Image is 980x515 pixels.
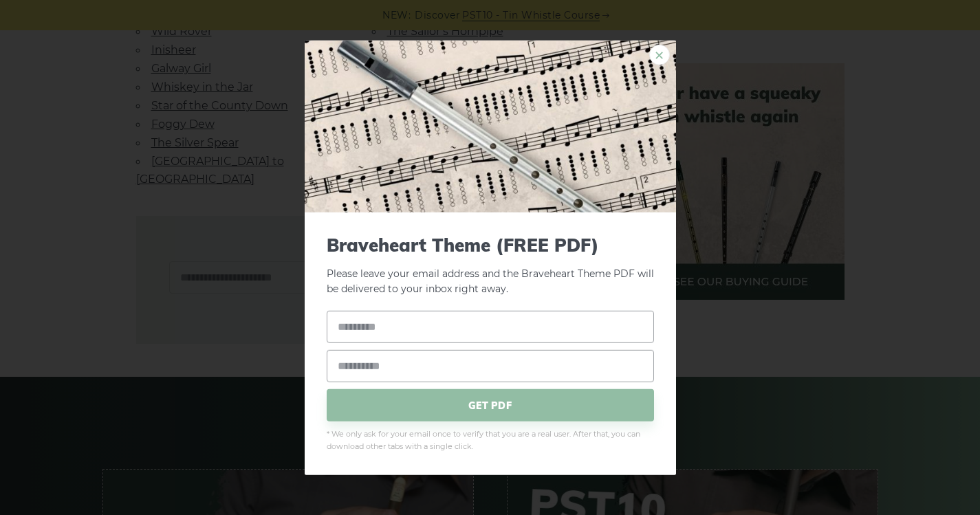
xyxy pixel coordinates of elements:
[327,234,654,297] p: Please leave your email address and the Braveheart Theme PDF will be delivered to your inbox righ...
[327,234,654,255] span: Braveheart Theme (FREE PDF)
[649,44,670,65] a: ×
[327,389,654,421] span: GET PDF
[327,428,654,453] span: * We only ask for your email once to verify that you are a real user. After that, you can downloa...
[305,40,676,212] img: Tin Whistle Tab Preview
